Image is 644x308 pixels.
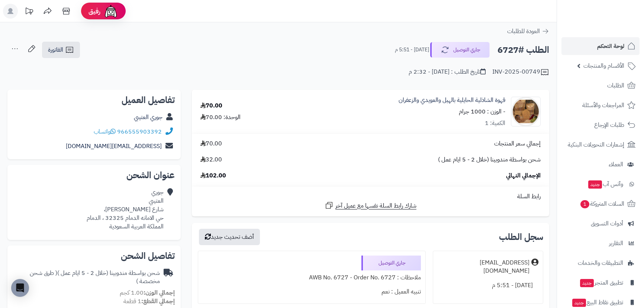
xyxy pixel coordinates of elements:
div: جاري التوصيل [361,256,421,270]
a: المراجعات والأسئلة [561,96,640,114]
img: ai-face.png [103,4,118,19]
a: التقارير [561,234,640,252]
a: العودة للطلبات [507,27,549,36]
span: المراجعات والأسئلة [582,100,624,110]
div: 70.00 [200,102,222,110]
span: 32.00 [200,155,222,164]
a: لوحة التحكم [561,37,640,55]
img: 1704009880-WhatsApp%20Image%202023-12-31%20at%209.42.12%20AM%20(1)-90x90.jpeg [511,97,540,126]
span: أدوات التسويق [591,218,623,229]
span: شحن بواسطة مندوبينا (خلال 2 - 5 ايام عمل ) [438,155,541,164]
button: أضف تحديث جديد [199,229,260,245]
span: 70.00 [200,139,222,148]
a: إشعارات التحويلات البنكية [561,136,640,154]
span: الأقسام والمنتجات [583,61,624,71]
div: الوحدة: 70.00 [200,113,241,122]
a: 966555903392 [117,127,162,136]
div: INV-2025-00749 [492,68,549,77]
small: - الوزن : 1000 جرام [459,107,505,116]
div: الكمية: 1 [485,119,505,128]
a: وآتس آبجديد [561,175,640,193]
a: طلبات الإرجاع [561,116,640,134]
img: logo-2.png [593,15,637,30]
div: جوري العتيبي شارع [PERSON_NAME]، حي الامانه الدمام 32325 ، الدمام المملكة العربية السعودية [87,188,164,231]
span: العودة للطلبات [507,27,540,36]
small: [DATE] - 5:51 م [395,46,429,54]
span: وآتس آب [587,179,623,189]
span: جديد [580,279,594,287]
a: [EMAIL_ADDRESS][DOMAIN_NAME] [66,142,162,151]
span: لوحة التحكم [597,41,624,51]
span: شارك رابط السلة نفسها مع عميل آخر [335,202,416,210]
span: الإجمالي النهائي [506,171,541,180]
a: السلات المتروكة1 [561,195,640,213]
h2: عنوان الشحن [13,171,175,180]
small: 1.00 كجم [120,288,175,297]
span: تطبيق المتجر [579,277,623,288]
div: شحن بواسطة مندوبينا (خلال 2 - 5 ايام عمل ) [13,269,160,286]
span: الفاتورة [48,45,63,54]
div: رابط السلة [195,192,546,201]
a: أدوات التسويق [561,215,640,232]
span: جديد [588,180,602,189]
small: 1 قطعة [123,297,175,306]
div: تاريخ الطلب : [DATE] - 2:32 م [409,68,486,76]
span: الطلبات [607,80,624,91]
button: جاري التوصيل [430,42,490,58]
h2: تفاصيل الشحن [13,251,175,260]
div: Open Intercom Messenger [11,279,29,297]
h2: تفاصيل العميل [13,96,175,105]
a: تحديثات المنصة [20,4,38,20]
span: رفيق [88,7,100,16]
h3: سجل الطلب [499,232,543,241]
span: إشعارات التحويلات البنكية [568,139,624,150]
a: تطبيق المتجرجديد [561,274,640,292]
div: ملاحظات : AWB No. 6727 - Order No. 6727 [203,270,421,285]
div: [EMAIL_ADDRESS][DOMAIN_NAME] [438,259,529,276]
span: 102.00 [200,171,226,180]
span: ( طرق شحن مخصصة ) [30,269,160,286]
span: التطبيقات والخدمات [578,258,623,268]
span: 1 [580,200,589,208]
a: التطبيقات والخدمات [561,254,640,272]
a: العملاء [561,155,640,173]
span: التقارير [609,238,623,248]
div: تنبيه العميل : نعم [203,285,421,299]
span: السلات المتروكة [580,199,624,209]
a: واتساب [94,127,116,136]
span: العملاء [609,159,623,170]
a: جوري العتيبي [134,113,162,122]
a: قهوة الشاذلية الحايلية بالهيل والعويدي والزعفران [399,96,505,105]
strong: إجمالي الوزن: [144,288,175,297]
h2: الطلب #6727 [498,42,549,58]
span: تطبيق نقاط البيع [571,297,623,308]
a: الطلبات [561,77,640,94]
span: إجمالي سعر المنتجات [494,139,541,148]
span: طلبات الإرجاع [594,120,624,130]
a: الفاتورة [42,42,80,58]
strong: إجمالي القطع: [141,297,175,306]
a: شارك رابط السلة نفسها مع عميل آخر [325,201,416,210]
span: جديد [572,299,586,307]
div: [DATE] - 5:51 م [438,278,538,293]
